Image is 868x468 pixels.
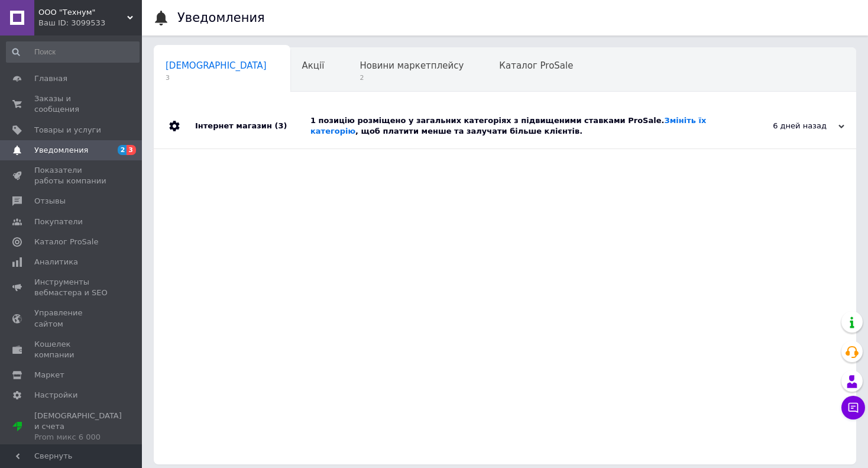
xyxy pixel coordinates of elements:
[177,11,265,25] h1: Уведомления
[34,277,109,298] span: Инструменты вебмастера и SEO
[34,390,77,401] span: Настройки
[34,145,88,156] span: Уведомления
[34,339,109,360] span: Кошелек компании
[34,257,78,267] span: Аналитика
[166,73,267,82] span: 3
[6,41,140,63] input: Поиск
[34,370,64,380] span: Маркет
[34,125,101,135] span: Товары и услуги
[38,7,127,18] span: ООО "Технум"
[118,145,127,155] span: 2
[34,237,98,247] span: Каталог ProSale
[359,60,464,71] span: Новини маркетплейсу
[34,432,122,443] div: Prom микс 6 000
[841,396,865,419] button: Чат с покупателем
[310,115,726,137] div: 1 позицію розміщено у загальних категоріях з підвищеними ставками ProSale. , щоб платити менше та...
[274,121,287,130] span: (3)
[499,60,573,71] span: Каталог ProSale
[34,196,66,206] span: Отзывы
[34,217,83,227] span: Покупатели
[38,18,142,28] div: Ваш ID: 3099533
[359,73,464,82] span: 2
[34,93,109,115] span: Заказы и сообщения
[34,411,122,443] span: [DEMOGRAPHIC_DATA] и счета
[34,165,109,186] span: Показатели работы компании
[302,60,325,71] span: Акції
[195,104,310,149] div: Інтернет магазин
[127,145,136,155] span: 3
[166,60,267,71] span: [DEMOGRAPHIC_DATA]
[726,121,844,131] div: 6 дней назад
[34,308,109,329] span: Управление сайтом
[34,73,67,84] span: Главная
